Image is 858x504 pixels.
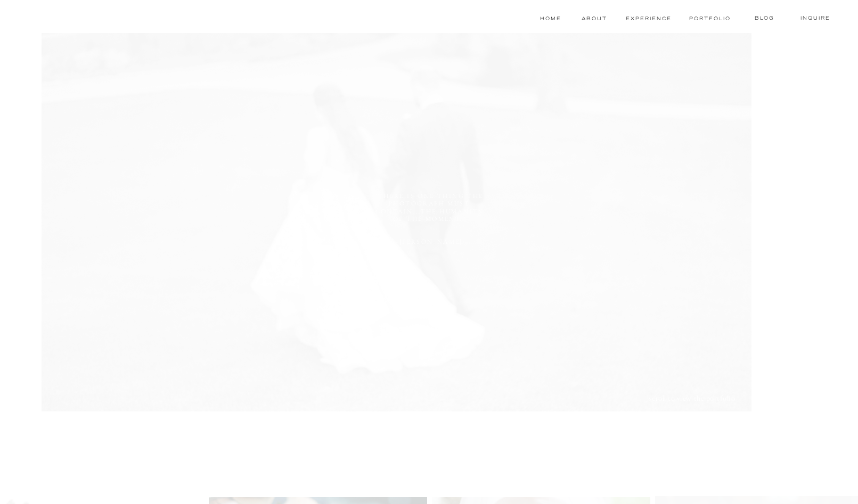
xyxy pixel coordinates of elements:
[689,14,729,23] a: Portfolio
[582,14,605,23] a: About
[625,14,672,23] a: experience
[797,14,834,22] a: Inquire
[630,394,754,407] h1: scroll to view the portfolio
[743,14,785,22] a: blog
[374,192,485,252] h2: "there is one thing the photograph must contain...the humanity of the moment." -[PERSON_NAME]
[538,14,562,23] a: Home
